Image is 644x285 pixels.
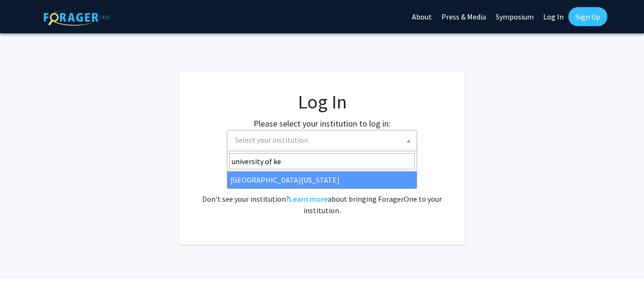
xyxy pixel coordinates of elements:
a: Sign Up [568,7,607,26]
input: Search [229,153,415,169]
span: Select your institution [231,130,417,150]
span: Select your institution [235,135,308,145]
iframe: Chat [7,242,40,278]
img: ForagerOne Logo [44,9,110,26]
h1: Log In [198,90,446,113]
label: Please select your institution to log in: [254,117,390,130]
div: No account? . Don't see your institution? about bringing ForagerOne to your institution. [198,170,446,216]
li: [GEOGRAPHIC_DATA][US_STATE] [227,171,417,188]
a: Learn more about bringing ForagerOne to your institution [289,194,328,204]
span: Select your institution [227,130,417,151]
